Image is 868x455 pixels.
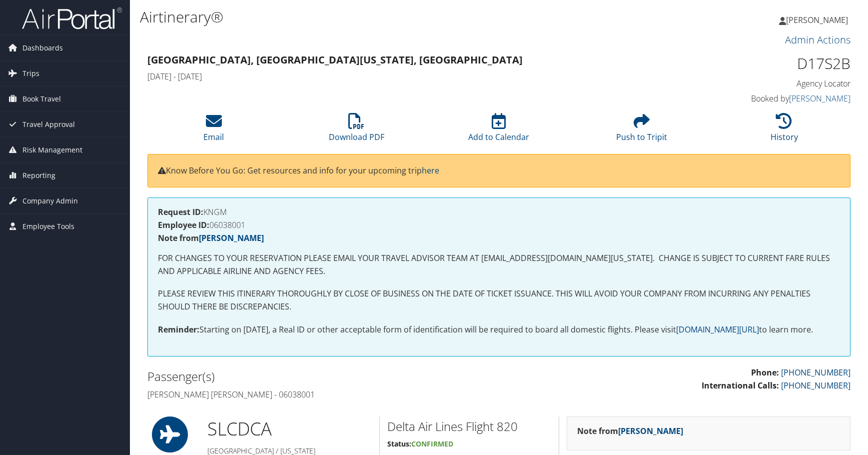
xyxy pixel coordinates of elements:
a: [DOMAIN_NAME][URL] [676,324,759,335]
h4: 06038001 [158,221,840,229]
a: Download PDF [329,118,384,142]
span: Book Travel [22,86,61,111]
h1: SLC DCA [207,416,372,441]
h1: Airtinerary® [140,6,619,27]
a: [PHONE_NUMBER] [781,380,851,391]
a: History [771,118,798,142]
span: Risk Management [22,137,82,162]
strong: Request ID: [158,206,203,217]
p: PLEASE REVIEW THIS ITINERARY THOROUGHLY BY CLOSE OF BUSINESS ON THE DATE OF TICKET ISSUANCE. THIS... [158,287,840,313]
p: Starting on [DATE], a Real ID or other acceptable form of identification will be required to boar... [158,323,840,336]
span: Employee Tools [22,214,74,239]
a: [PHONE_NUMBER] [781,367,851,378]
h4: Booked by [686,93,851,104]
span: Travel Approval [22,112,75,137]
strong: [GEOGRAPHIC_DATA], [GEOGRAPHIC_DATA] [US_STATE], [GEOGRAPHIC_DATA] [147,53,523,66]
a: Push to Tripit [616,118,667,142]
a: [PERSON_NAME] [789,93,851,104]
strong: Reminder: [158,324,199,335]
strong: Phone: [751,367,779,378]
strong: International Calls: [702,380,779,391]
span: Dashboards [22,35,63,60]
a: [PERSON_NAME] [779,5,858,35]
h2: Delta Air Lines Flight 820 [387,418,551,435]
h4: KNGM [158,208,840,216]
img: airportal-logo.png [22,6,122,30]
h1: D17S2B [686,53,851,74]
h4: Agency Locator [686,78,851,89]
strong: Note from [577,425,683,436]
h4: [PERSON_NAME] [PERSON_NAME] - 06038001 [147,389,492,400]
h2: Passenger(s) [147,368,492,385]
strong: Note from [158,232,264,243]
a: Add to Calendar [468,118,529,142]
span: Confirmed [411,439,453,448]
a: [PERSON_NAME] [618,425,683,436]
span: [PERSON_NAME] [786,14,848,25]
p: FOR CHANGES TO YOUR RESERVATION PLEASE EMAIL YOUR TRAVEL ADVISOR TEAM AT [EMAIL_ADDRESS][DOMAIN_N... [158,252,840,277]
p: Know Before You Go: Get resources and info for your upcoming trip [158,164,840,177]
strong: Status: [387,439,411,448]
strong: Employee ID: [158,219,209,230]
span: Company Admin [22,188,78,213]
span: Trips [22,61,39,86]
a: Email [203,118,224,142]
h4: [DATE] - [DATE] [147,71,671,82]
a: here [422,165,439,176]
a: Admin Actions [785,33,851,46]
span: Reporting [22,163,55,188]
a: [PERSON_NAME] [199,232,264,243]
